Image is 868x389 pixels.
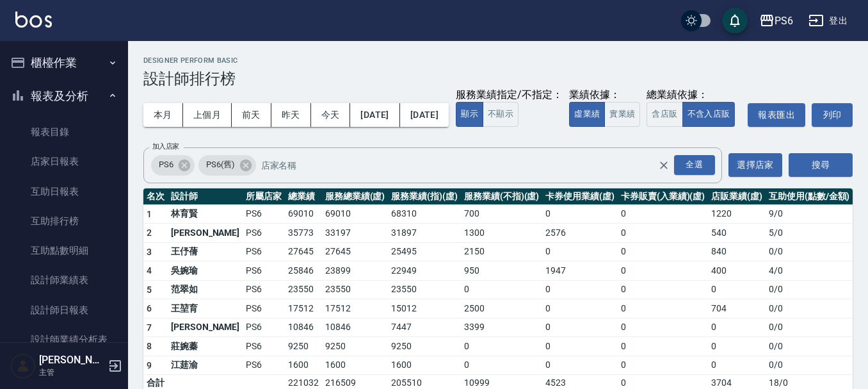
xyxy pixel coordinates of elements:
a: 報表目錄 [5,117,123,147]
td: 69010 [285,204,322,224]
td: 23550 [388,280,461,299]
td: 0 [618,224,708,243]
h3: 設計師排行榜 [143,70,853,88]
td: 35773 [285,224,322,243]
button: 不顯示 [483,102,518,127]
td: 0 / 0 [766,242,853,261]
td: 2150 [461,242,542,261]
input: 店家名稱 [258,154,680,176]
td: 0 [618,242,708,261]
a: 互助排行榜 [5,206,123,236]
td: PS6 [243,337,285,356]
td: PS6 [243,299,285,319]
td: 范翠如 [168,280,243,299]
button: [DATE] [350,103,399,127]
td: 22949 [388,261,461,281]
h5: [PERSON_NAME] [39,354,104,367]
td: 4 / 0 [766,261,853,281]
td: 0 [542,242,618,261]
td: 1220 [708,204,766,224]
img: Logo [15,12,52,28]
td: 0 / 0 [766,299,853,319]
a: 設計師日報表 [5,295,123,325]
button: 不含入店販 [682,102,735,127]
th: 店販業績(虛) [708,188,766,205]
td: PS6 [243,261,285,281]
td: 25495 [388,242,461,261]
td: 1947 [542,261,618,281]
span: 6 [147,303,152,313]
td: 莊婉蓁 [168,337,243,356]
span: 8 [147,341,152,351]
td: 10846 [285,318,322,337]
th: 名次 [143,188,168,205]
td: 0 / 0 [766,337,853,356]
td: 25846 [285,261,322,281]
button: 選擇店家 [728,153,782,177]
td: 0 [542,356,618,375]
td: 0 / 0 [766,280,853,299]
button: save [722,8,748,33]
button: 列印 [812,103,853,127]
td: PS6 [243,280,285,299]
span: 9 [147,360,152,370]
td: 9250 [285,337,322,356]
td: 27645 [322,242,389,261]
button: Clear [655,156,673,174]
td: 3399 [461,318,542,337]
button: 實業績 [604,102,640,127]
td: PS6 [243,204,285,224]
button: 搜尋 [789,153,853,177]
button: PS6 [754,8,798,34]
td: 林育賢 [168,204,243,224]
div: PS6 [151,155,195,176]
td: 700 [461,204,542,224]
td: 31897 [388,224,461,243]
td: 15012 [388,299,461,319]
span: 1 [147,209,152,219]
th: 所屬店家 [243,188,285,205]
td: [PERSON_NAME] [168,318,243,337]
td: 0 [618,318,708,337]
td: 0 [461,337,542,356]
td: 1600 [285,356,322,375]
td: 0 [618,261,708,281]
button: 虛業績 [569,102,605,127]
span: PS6 [151,158,181,171]
td: 王伃蒨 [168,242,243,261]
a: 互助點數明細 [5,236,123,265]
th: 服務業績(指)(虛) [388,188,461,205]
span: PS6(舊) [198,158,243,171]
button: 顯示 [456,102,483,127]
td: 9250 [388,337,461,356]
td: 0 [542,337,618,356]
td: 27645 [285,242,322,261]
td: 0 [708,337,766,356]
button: 報表匯出 [748,103,805,127]
div: 總業績依據： [647,88,741,102]
span: 2 [147,228,152,238]
th: 服務業績(不指)(虛) [461,188,542,205]
td: 9250 [322,337,389,356]
td: 10846 [322,318,389,337]
td: 2500 [461,299,542,319]
div: 業績依據： [569,88,640,102]
button: 前天 [232,103,271,127]
td: 江莛渝 [168,356,243,375]
td: 0 [708,280,766,299]
button: 報表及分析 [5,79,123,113]
th: 總業績 [285,188,322,205]
p: 主管 [39,367,104,378]
td: 0 / 0 [766,356,853,375]
span: 7 [147,322,152,333]
td: 540 [708,224,766,243]
th: 設計師 [168,188,243,205]
td: 950 [461,261,542,281]
button: 今天 [311,103,351,127]
td: 0 [542,204,618,224]
th: 服務總業績(虛) [322,188,389,205]
td: 0 [542,318,618,337]
a: 互助日報表 [5,177,123,206]
a: 設計師業績表 [5,265,123,295]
